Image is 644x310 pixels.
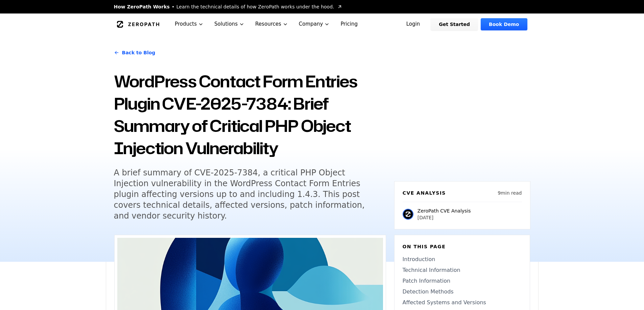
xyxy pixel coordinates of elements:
p: 9 min read [498,190,522,196]
a: Book Demo [481,18,527,30]
a: Pricing [335,13,363,35]
a: Login [398,18,428,30]
h6: CVE Analysis [403,190,446,196]
a: Get Started [431,18,478,30]
button: Company [293,13,335,35]
img: ZeroPath CVE Analysis [403,209,413,220]
a: Detection Methods [403,288,522,296]
p: ZeroPath CVE Analysis [418,207,471,214]
h1: WordPress Contact Form Entries Plugin CVE-2025-7384: Brief Summary of Critical PHP Object Injecti... [114,70,386,159]
p: [DATE] [418,214,471,221]
h5: A brief summary of CVE-2025-7384, a critical PHP Object Injection vulnerability in the WordPress ... [114,167,374,221]
span: Learn the technical details of how ZeroPath works under the hood. [176,3,334,10]
h6: On this page [403,243,522,250]
button: Resources [250,13,293,35]
span: How ZeroPath Works [114,3,170,10]
a: Technical Information [403,266,522,274]
a: Introduction [403,255,522,263]
nav: Global [106,13,539,35]
button: Products [169,13,209,35]
a: How ZeroPath WorksLearn the technical details of how ZeroPath works under the hood. [114,3,342,10]
a: Patch Information [403,277,522,285]
a: Affected Systems and Versions [403,299,522,307]
a: Back to Blog [114,43,156,62]
button: Solutions [209,13,250,35]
